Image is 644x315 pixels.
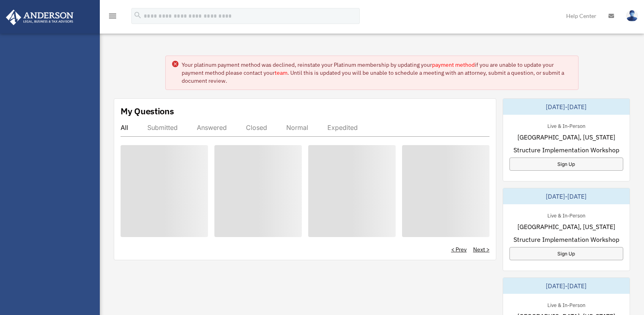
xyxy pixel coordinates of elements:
[147,124,178,132] div: Submitted
[182,61,571,85] div: Your platinum payment method was declined, reinstate your Platinum membership by updating your if...
[517,222,615,231] span: [GEOGRAPHIC_DATA], [US_STATE]
[503,278,630,294] div: [DATE]-[DATE]
[432,61,475,68] a: payment method
[197,124,227,132] div: Answered
[108,14,117,21] a: menu
[327,124,358,132] div: Expedited
[513,235,619,244] span: Structure Implementation Workshop
[108,11,117,21] i: menu
[503,188,630,204] div: [DATE]-[DATE]
[473,245,489,253] a: Next >
[517,132,615,142] span: [GEOGRAPHIC_DATA], [US_STATE]
[275,69,287,76] a: team
[541,211,592,219] div: Live & In-Person
[133,11,142,20] i: search
[246,124,267,132] div: Closed
[4,10,76,25] img: Anderson Advisors Platinum Portal
[513,145,619,155] span: Structure Implementation Workshop
[286,124,308,132] div: Normal
[509,157,623,171] a: Sign Up
[541,300,592,309] div: Live & In-Person
[451,245,467,253] a: < Prev
[121,124,128,132] div: All
[121,105,174,117] div: My Questions
[626,10,638,22] img: User Pic
[541,121,592,130] div: Live & In-Person
[509,247,623,260] a: Sign Up
[503,99,630,115] div: [DATE]-[DATE]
